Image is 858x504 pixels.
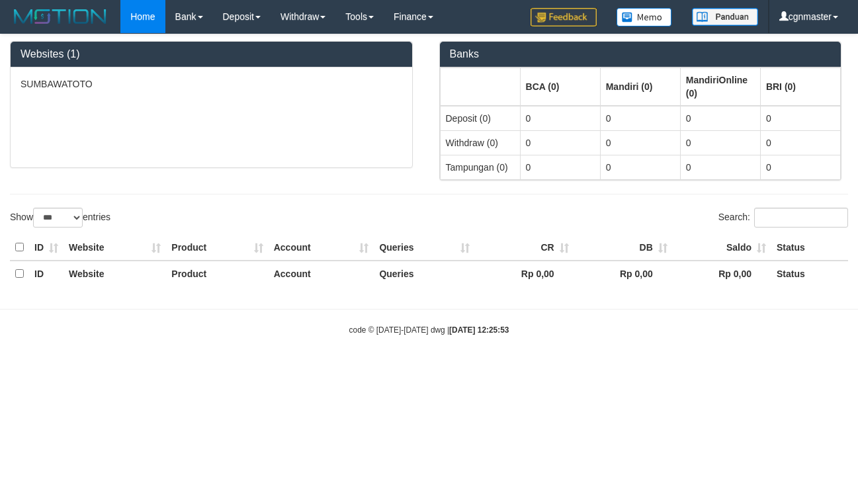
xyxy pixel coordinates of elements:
th: Rp 0,00 [673,261,771,286]
label: Search: [718,208,848,228]
td: 0 [520,106,600,131]
td: 0 [760,130,840,155]
td: Withdraw (0) [440,130,520,155]
th: Saldo [673,235,771,261]
small: code © [DATE]-[DATE] dwg | [349,325,509,335]
img: Feedback.jpg [531,8,597,26]
input: Search: [754,208,848,228]
td: 0 [600,106,680,131]
td: 0 [680,155,760,179]
td: 0 [520,155,600,179]
th: Rp 0,00 [574,261,673,286]
th: Website [64,235,166,261]
th: Account [269,235,374,261]
th: ID [29,261,64,286]
th: Group: activate to sort column ascending [600,67,680,106]
th: ID [29,235,64,261]
th: Rp 0,00 [475,261,574,286]
th: Product [166,235,268,261]
th: Queries [374,235,475,261]
img: MOTION_logo.png [10,7,110,26]
th: DB [574,235,673,261]
td: 0 [600,130,680,155]
p: SUMBAWATOTO [21,77,402,91]
th: Website [64,261,166,286]
td: 0 [760,106,840,131]
th: Group: activate to sort column ascending [680,67,760,106]
td: 0 [520,130,600,155]
h3: Websites (1) [21,48,402,60]
th: Group: activate to sort column ascending [440,67,520,106]
select: Showentries [33,208,83,228]
th: Status [771,261,848,286]
th: Queries [374,261,475,286]
td: 0 [680,130,760,155]
td: 0 [600,155,680,179]
td: Deposit (0) [440,106,520,131]
th: Group: activate to sort column ascending [520,67,600,106]
th: Status [771,235,848,261]
label: Show entries [10,208,110,228]
img: Button%20Memo.svg [617,8,672,26]
td: Tampungan (0) [440,155,520,179]
td: 0 [760,155,840,179]
th: Account [269,261,374,286]
th: Group: activate to sort column ascending [760,67,840,106]
th: Product [166,261,268,286]
img: panduan.png [692,8,758,26]
th: CR [475,235,574,261]
strong: [DATE] 12:25:53 [449,325,509,335]
h3: Banks [450,48,832,60]
td: 0 [680,106,760,131]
